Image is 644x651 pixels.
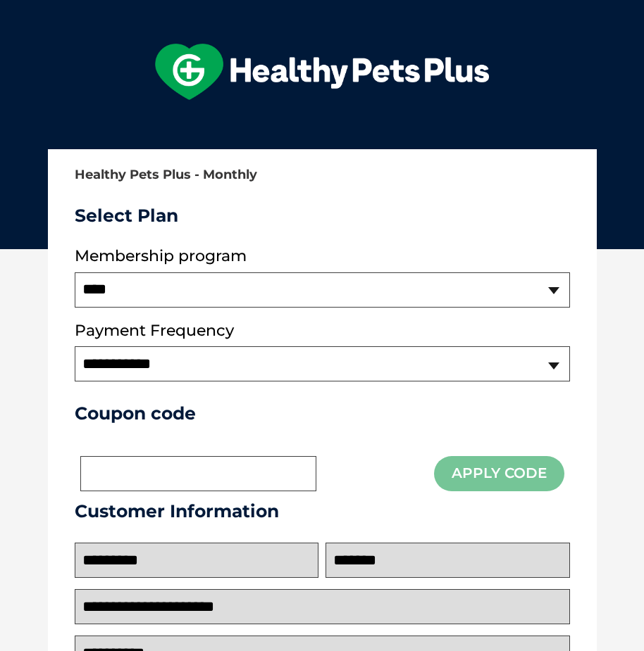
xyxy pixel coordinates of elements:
[155,44,489,100] img: hpp-logo-landscape-green-white.png
[75,322,234,340] label: Payment Frequency
[75,247,570,265] label: Membership program
[75,403,570,424] h3: Coupon code
[434,456,564,491] button: Apply Code
[75,168,570,182] h2: Healthy Pets Plus - Monthly
[75,205,570,226] h3: Select Plan
[75,500,570,522] h3: Customer Information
